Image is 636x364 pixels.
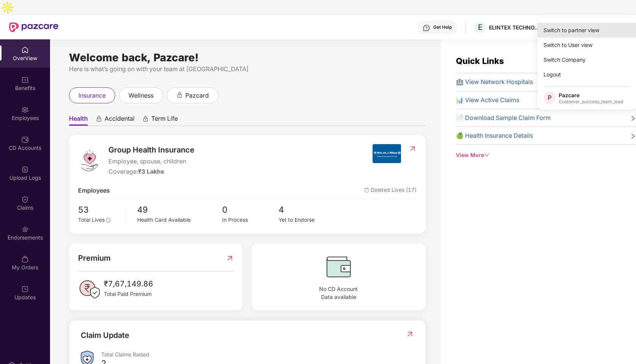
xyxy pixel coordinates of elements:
span: Term Life [151,115,178,126]
div: Welcome back, Pazcare! [69,54,426,61]
span: Deleted Lives (17) [364,186,417,195]
img: RedirectIcon [226,252,234,264]
div: Get Help [433,24,452,30]
span: E [478,23,482,32]
span: Total Paid Premium [104,290,153,298]
div: animation [96,115,102,122]
div: Pazcare [559,92,623,99]
span: 0 [222,203,279,216]
span: 🏥 View Network Hospitals [456,77,533,87]
span: P [548,93,551,102]
div: Logout [537,67,636,82]
div: Switch to partner view [537,23,636,37]
span: info-circle [106,218,111,222]
img: PaidPremiumIcon [78,278,101,301]
div: Coverage: [108,167,194,176]
span: ₹7,67,149.86 [104,278,153,290]
span: right [630,115,636,123]
span: Premium [78,252,111,264]
span: 📄 Download Sample Claim Form [456,113,551,123]
img: svg+xml;base64,PHN2ZyBpZD0iQ2xhaW0iIHhtbG5zPSJodHRwOi8vd3d3LnczLm9yZy8yMDAwL3N2ZyIgd2lkdGg9IjIwIi... [21,196,29,203]
span: Group Health Insurance [108,144,194,156]
div: In Process [222,216,279,224]
span: down [484,152,489,158]
span: No CD Account Data available [261,285,417,302]
div: Total Claims Raised [101,351,414,358]
img: logo [78,149,101,172]
div: ELINTEX TECHNOLOGIES PRIVATE LIMITED [489,24,542,31]
span: Accidental [105,115,135,126]
span: Employee, spouse, children [108,157,194,166]
span: Health [69,115,88,126]
span: wellness [128,91,154,100]
span: pazcard [185,91,209,100]
span: 4 [279,203,335,216]
div: animation [142,115,149,122]
span: 📊 View Active Claims [456,95,519,105]
div: Switch to User view [537,37,636,52]
img: svg+xml;base64,PHN2ZyBpZD0iQ0RfQWNjb3VudHMiIGRhdGEtbmFtZT0iQ0QgQWNjb3VudHMiIHhtbG5zPSJodHRwOi8vd3... [21,136,29,143]
img: CDBalanceIcon [261,252,417,281]
img: insurerIcon [373,144,401,163]
div: Health Card Available [137,216,222,224]
span: 🍏 Health Insurance Details [456,131,533,140]
div: View More [456,151,636,159]
img: svg+xml;base64,PHN2ZyBpZD0iRW5kb3JzZW1lbnRzIiB4bWxucz0iaHR0cDovL3d3dy53My5vcmcvMjAwMC9zdmciIHdpZH... [21,226,29,233]
span: 49 [137,203,222,216]
img: svg+xml;base64,PHN2ZyBpZD0iSG9tZSIgeG1sbnM9Imh0dHA6Ly93d3cudzMub3JnLzIwMDAvc3ZnIiB3aWR0aD0iMjAiIG... [21,46,29,54]
div: Customer_success_team_lead [559,99,623,105]
img: deleteIcon [364,188,369,193]
div: Yet to Endorse [279,216,335,224]
div: animation [176,92,183,98]
img: RedirectIcon [406,330,414,338]
span: Total Lives [78,217,105,223]
span: ₹3 Lakhs [138,168,164,175]
span: Quick Links [456,56,504,66]
img: svg+xml;base64,PHN2ZyBpZD0iTXlfT3JkZXJzIiBkYXRhLW5hbWU9Ik15IE9yZGVycyIgeG1sbnM9Imh0dHA6Ly93d3cudz... [21,255,29,263]
img: svg+xml;base64,PHN2ZyBpZD0iSGVscC0zMngzMiIgeG1sbnM9Imh0dHA6Ly93d3cudzMub3JnLzIwMDAvc3ZnIiB3aWR0aD... [423,24,430,32]
img: svg+xml;base64,PHN2ZyBpZD0iQmVuZWZpdHMiIHhtbG5zPSJodHRwOi8vd3d3LnczLm9yZy8yMDAwL3N2ZyIgd2lkdGg9Ij... [21,76,29,84]
div: Here is what’s going on with your team at [GEOGRAPHIC_DATA] [69,64,426,74]
span: right [630,132,636,140]
img: svg+xml;base64,PHN2ZyBpZD0iVXBsb2FkX0xvZ3MiIGRhdGEtbmFtZT0iVXBsb2FkIExvZ3MiIHhtbG5zPSJodHRwOi8vd3... [21,166,29,173]
span: 53 [78,203,121,216]
img: svg+xml;base64,PHN2ZyBpZD0iRW1wbG95ZWVzIiB4bWxucz0iaHR0cDovL3d3dy53My5vcmcvMjAwMC9zdmciIHdpZHRoPS... [21,106,29,114]
img: svg+xml;base64,PHN2ZyBpZD0iVXBkYXRlZCIgeG1sbnM9Imh0dHA6Ly93d3cudzMub3JnLzIwMDAvc3ZnIiB3aWR0aD0iMj... [21,285,29,293]
img: RedirectIcon [409,145,417,152]
div: Claim Update [81,330,129,341]
span: insurance [78,91,106,100]
div: Switch Company [537,52,636,67]
img: New Pazcare Logo [9,22,58,32]
span: Employees [78,186,110,195]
